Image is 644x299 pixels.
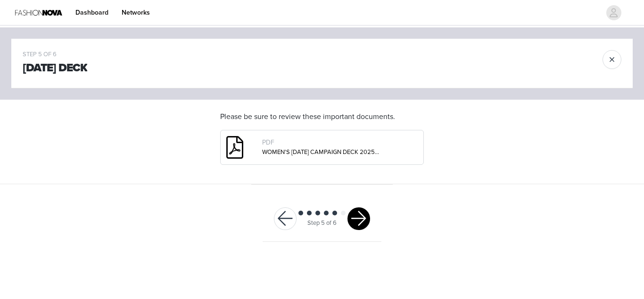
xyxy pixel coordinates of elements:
[23,60,87,77] h1: [DATE] Deck
[220,111,424,122] h4: Please be sure to review these important documents.
[15,2,62,23] img: Fashion Nova Logo
[262,148,393,156] a: WOMEN'S [DATE] CAMPAIGN DECK 2025 (1).pdf
[23,50,87,60] div: STEP 5 OF 6
[609,5,618,20] div: avatar
[116,2,156,23] a: Networks
[70,2,114,23] a: Dashboard
[262,138,274,146] span: PDF
[307,219,337,228] div: Step 5 of 6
